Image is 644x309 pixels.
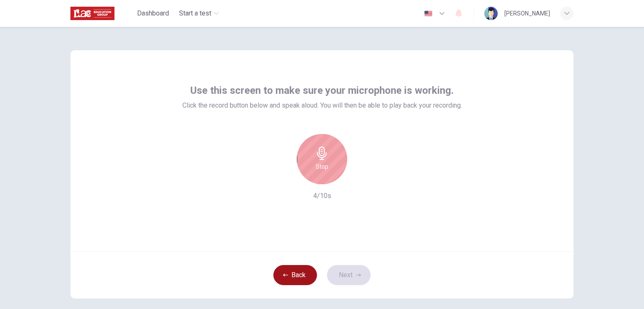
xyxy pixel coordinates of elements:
[484,7,498,20] img: Profile picture
[70,5,134,22] a: ILAC logo
[504,8,550,18] div: [PERSON_NAME]
[134,6,172,21] button: Dashboard
[297,134,347,184] button: Stop
[70,5,114,22] img: ILAC logo
[313,191,331,201] h6: 4/10s
[273,265,317,285] button: Back
[179,8,211,18] span: Start a test
[316,162,328,172] h6: Stop
[137,8,169,18] span: Dashboard
[190,84,454,97] span: Use this screen to make sure your microphone is working.
[423,10,434,17] img: en
[176,6,222,21] button: Start a test
[182,100,462,111] span: Click the record button below and speak aloud. You will then be able to play back your recording.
